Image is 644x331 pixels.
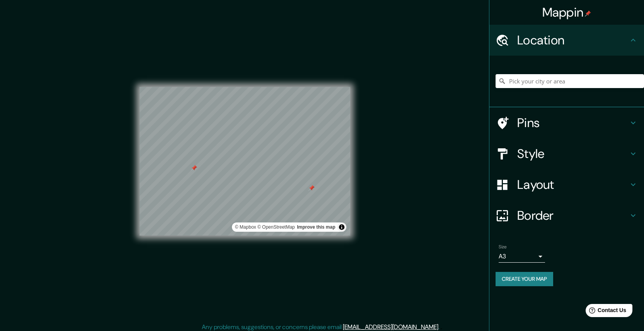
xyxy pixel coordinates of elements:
[489,107,644,138] div: Pins
[517,146,629,161] h4: Style
[489,200,644,231] div: Border
[499,250,545,263] div: A3
[496,74,644,88] input: Pick your city or area
[297,224,335,230] a: Map feedback
[542,5,591,20] h4: Mappin
[257,224,295,230] a: OpenStreetMap
[489,169,644,200] div: Layout
[343,323,438,331] a: [EMAIL_ADDRESS][DOMAIN_NAME]
[235,224,256,230] a: Mapbox
[337,222,346,232] button: Toggle attribution
[585,10,591,17] img: pin-icon.png
[517,32,629,48] h4: Location
[517,208,629,223] h4: Border
[140,87,350,236] canvas: Map
[517,177,629,192] h4: Layout
[499,244,507,250] label: Size
[489,25,644,56] div: Location
[517,115,629,131] h4: Pins
[575,301,635,323] iframe: Help widget launcher
[496,272,553,286] button: Create your map
[489,138,644,169] div: Style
